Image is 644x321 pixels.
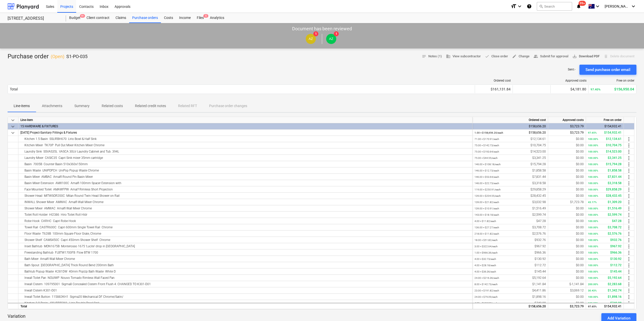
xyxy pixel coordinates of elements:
[588,201,597,204] small: 43.17%
[511,3,517,9] i: format_size
[474,188,501,191] small: 119.00 × $250.91 / each
[444,53,483,60] button: View subcontractor
[474,281,546,287] div: $1,141.84
[588,138,598,140] small: 100.00%
[550,250,584,256] div: $0.00
[474,268,546,275] div: $145.44
[550,180,584,186] div: $0.00
[626,180,632,186] span: more_vert
[537,2,572,11] button: Search
[527,3,532,9] i: Knowledge base
[474,303,546,309] div: $158,656.20
[588,182,598,185] small: 100.00%
[512,54,529,59] span: Change
[474,161,546,167] div: $15,794.28
[626,250,632,256] span: more_vert
[626,161,632,167] span: more_vert
[474,205,546,212] div: $1,516.49
[203,14,208,18] span: 6
[483,53,510,60] button: Close order
[626,243,632,250] span: more_vert
[605,4,630,8] span: [PERSON_NAME]
[485,54,489,59] span: done
[207,13,227,23] div: Analytics
[588,224,622,231] div: $3,708.72
[588,289,597,292] small: 30.43%
[588,232,598,235] small: 100.00%
[550,294,584,300] div: $0.00
[176,13,194,23] div: Income
[585,66,630,73] div: Send purchase order email
[588,213,598,216] small: 100.00%
[474,131,503,134] small: 1.00 × $158,656.20 / each
[588,180,622,186] div: $3,318.58
[588,277,598,279] small: 100.00%
[474,287,546,294] div: $4,411.86
[161,13,176,23] a: Costs
[534,54,568,59] span: Submit for approval
[474,262,546,268] div: $112.72
[474,283,498,286] small: 8.00 × $142.73 / each
[474,194,501,197] small: 139.00 × $204.55 / each
[474,199,546,205] div: $3,032.98
[588,275,622,281] div: $5,192.64
[550,303,584,309] div: $3,723.79
[20,180,470,186] div: Basin Mixer Extension ­ AMX100C ­ Amalfi 100mm Spacer Extension with
[588,218,622,224] div: $47.28
[20,256,470,262] div: Bath Mixer ­ Amalfi Wall Mixer Chrome
[20,155,470,161] div: Laundry Mixer ­ CASIC35 ­ Capri Sink mixer 35mm cartridge
[588,283,598,286] small: 200.00%
[485,54,508,59] span: Close order
[626,218,632,224] span: more_vert
[548,117,586,123] div: Approved costs
[550,130,584,136] div: $3,723.79
[588,174,622,180] div: $7,831.44
[588,264,598,267] small: 100.00%
[129,13,161,23] div: Purchase orders
[474,295,498,298] small: 24.00 × $79.09 / each
[474,224,546,231] div: $3,708.72
[472,117,548,123] div: Ordered cost
[588,302,598,305] small: 100.00%
[550,218,584,224] div: $0.00
[474,169,499,172] small: 146.00 × $12.73 / each
[539,4,543,8] span: search
[550,136,584,142] div: $0.00
[20,205,470,211] div: Shower Mixer ­ AMWAC ­ Amalfi Wall Mixer Chrome
[474,155,546,161] div: $3,341.25
[550,142,584,149] div: $0.00
[588,294,622,300] div: $1,898.16
[626,225,632,231] span: more_vert
[474,212,546,218] div: $2,599.74
[588,155,622,161] div: $3,341.25
[626,275,632,281] span: more_vert
[550,161,584,167] div: $0.00
[20,199,470,205] div: INWALL Shower Mixer ­ AMWAC ­ Amalfi Wall Mixer Chrome
[588,149,622,155] div: $14,523.00
[446,54,481,59] span: View subcontractor
[14,103,30,109] p: Line-items
[474,218,546,224] div: $47.28
[20,136,470,142] div: Kitchen 1.5 Basin ­ SSLIRBH670 ­ Lirio Bowl & Half Sink
[66,13,83,23] div: Budget
[588,199,622,205] div: $1,309.20
[588,243,622,250] div: $967.92
[20,142,470,148] div: Kitchen Mixer ­ TK70P ­ Pull Out Mixer Kitchen Mixer Chrome
[595,3,601,9] i: keyboard_arrow_down
[83,13,113,23] div: Client contract
[20,231,470,237] div: Floor Waste ­ T628B ­ 100mm Square Floor Grate, Chrome
[474,150,499,153] small: 75.00 × $193.64 / each
[626,206,632,212] span: more_vert
[550,123,584,130] div: $3,723.79
[477,87,511,91] div: $161,131.84
[474,232,499,235] small: 218.00 × $11.82 / each
[626,168,632,174] span: more_vert
[422,54,442,59] span: Notes (1)
[588,194,598,197] small: 100.00%
[66,13,83,23] a: Budget9+
[334,31,339,36] span: 1
[306,34,316,44] div: Andrew Zheng
[474,277,499,279] small: 24.00 × $216.36 / each
[626,136,632,142] span: more_vert
[588,239,598,241] small: 100.00%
